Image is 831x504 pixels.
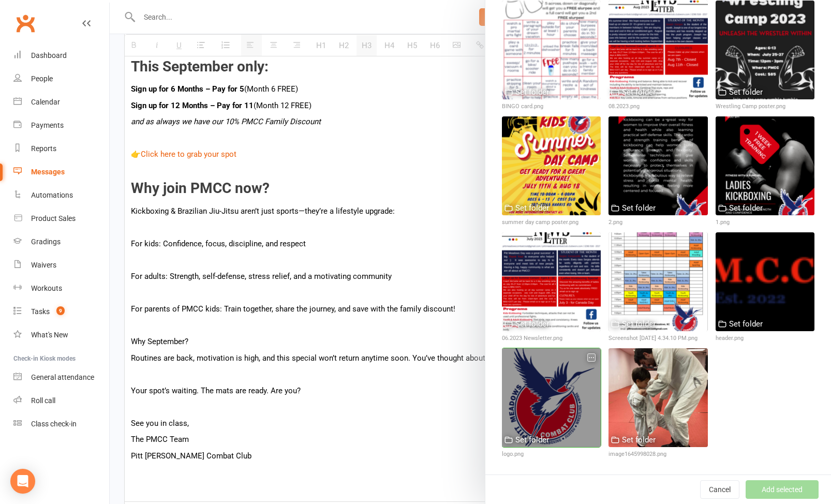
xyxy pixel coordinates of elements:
div: Reports [31,144,56,153]
span: 9 [56,306,65,315]
div: 2.png [609,218,707,227]
img: 08.2023.png [609,1,707,99]
div: Set folder [622,434,656,446]
div: Dashboard [31,51,67,60]
div: Waivers [31,261,56,269]
div: Set folder [729,202,763,214]
div: Tasks [31,307,50,316]
div: logo.png [502,450,601,459]
a: Tasks 9 [13,300,109,323]
div: 08.2023.png [609,102,707,111]
div: Set folder [622,86,656,98]
div: 06.2023 Newsletter.png [502,334,601,343]
div: Set folder [622,202,656,214]
img: 1.png [716,116,814,215]
div: Set folder [515,202,549,214]
div: Wrestling Camp poster.png [716,102,814,111]
div: Set folder [515,318,549,330]
div: Set folder [729,86,763,98]
div: Class check-in [31,420,77,428]
a: Roll call [13,389,109,412]
img: header.png [716,232,814,331]
a: People [13,67,109,91]
div: Automations [31,191,73,199]
a: Clubworx [12,10,38,36]
div: Workouts [31,284,62,292]
button: Cancel [700,480,739,499]
a: Dashboard [13,44,109,67]
a: Reports [13,137,109,160]
div: Roll call [31,396,55,405]
div: What's New [31,331,68,339]
img: summer day camp poster.png [502,116,601,215]
a: Automations [13,184,109,207]
div: image1645998028.png [609,450,707,459]
a: Class kiosk mode [13,412,109,436]
div: Set folder [515,86,549,98]
div: Screenshot [DATE] 4.34.10 PM.png [609,334,707,343]
img: BINGO card.png [502,1,601,99]
a: Workouts [13,277,109,300]
a: Payments [13,114,109,137]
a: What's New [13,323,109,347]
img: 06.2023 Newsletter.png [502,232,601,331]
div: Open Intercom Messenger [10,469,35,494]
a: Gradings [13,230,109,254]
img: 2.png [609,116,707,215]
div: Set folder [622,318,656,330]
div: Set folder [729,318,763,330]
div: summer day camp poster.png [502,218,601,227]
div: Product Sales [31,214,76,223]
a: Product Sales [13,207,109,230]
div: BINGO card.png [502,102,601,111]
a: Calendar [13,91,109,114]
div: Messages [31,168,65,176]
div: People [31,75,53,83]
img: Wrestling Camp poster.png [716,1,814,99]
div: Payments [31,121,64,129]
div: Calendar [31,98,60,106]
div: header.png [716,334,814,343]
div: General attendance [31,373,94,381]
img: image1645998028.png [609,348,707,447]
div: 1.png [716,218,814,227]
img: Screenshot 2023-06-26 at 4.34.10 PM.png [609,232,707,331]
a: Waivers [13,254,109,277]
a: Messages [13,160,109,184]
div: Gradings [31,238,61,246]
a: General attendance kiosk mode [13,366,109,389]
div: Set folder [515,434,549,446]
